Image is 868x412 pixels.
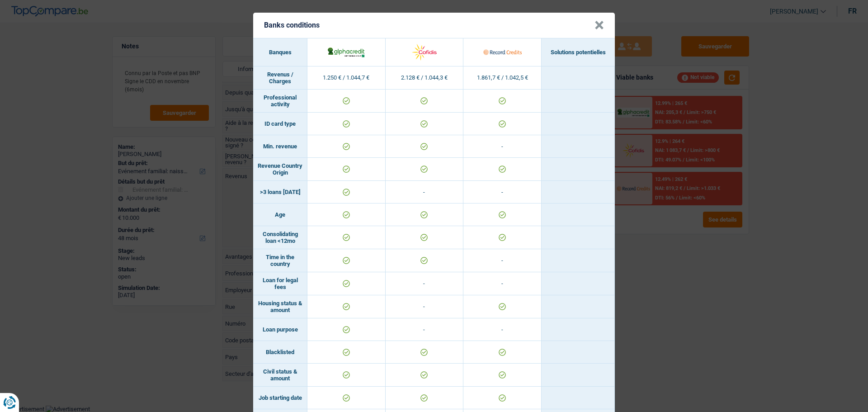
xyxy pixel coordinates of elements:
td: Age [253,204,307,226]
td: Revenus / Charges [253,66,307,90]
td: >3 loans [DATE] [253,181,307,204]
td: 1.250 € / 1.044,7 € [307,66,386,90]
td: Consolidating loan <12mo [253,226,307,249]
td: 1.861,7 € / 1.042,5 € [463,66,542,90]
th: Solutions potentielles [542,38,615,66]
h5: Banks conditions [264,21,320,29]
td: Blacklisted [253,341,307,364]
td: 2.128 € / 1.044,3 € [386,66,464,90]
td: Housing status & amount [253,295,307,318]
td: Time in the country [253,249,307,272]
td: Min. revenue [253,135,307,158]
td: Professional activity [253,90,307,113]
img: AlphaCredit [327,46,365,58]
td: Revenue Country Origin [253,158,307,181]
td: - [463,318,542,341]
td: - [386,295,464,318]
td: - [463,272,542,295]
td: - [386,318,464,341]
td: - [463,249,542,272]
td: Job starting date [253,387,307,409]
button: Close [594,21,604,30]
td: - [386,181,464,204]
td: ID card type [253,113,307,135]
td: Loan for legal fees [253,272,307,295]
th: Banques [253,38,307,66]
td: - [386,272,464,295]
td: - [463,181,542,204]
td: Civil status & amount [253,364,307,387]
img: Record Credits [483,43,522,62]
img: Cofidis [405,43,443,62]
td: Loan purpose [253,318,307,341]
td: - [463,135,542,158]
